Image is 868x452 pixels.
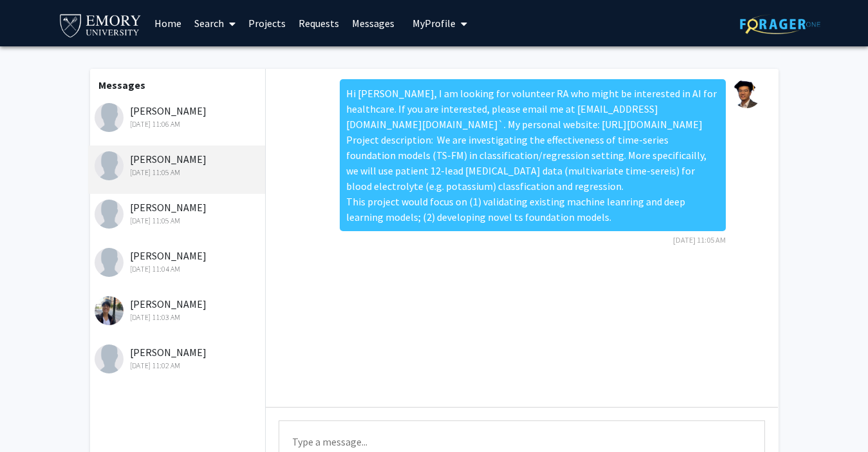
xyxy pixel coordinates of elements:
span: [DATE] 11:05 AM [673,235,726,245]
div: [DATE] 11:06 AM [95,118,263,130]
div: [DATE] 11:02 AM [95,360,263,372]
div: [PERSON_NAME] [95,200,263,227]
a: Requests [292,1,346,46]
img: David Yang [95,151,124,180]
img: Yiyun Chen [95,344,124,373]
a: Home [148,1,188,46]
div: [PERSON_NAME] [95,103,263,130]
a: Messages [346,1,401,46]
img: Zheyuan Lin [95,103,124,132]
div: [DATE] 11:03 AM [95,312,263,323]
div: [PERSON_NAME] [95,344,263,372]
div: [PERSON_NAME] [95,296,263,323]
img: JIaying Lu [732,79,761,108]
div: [PERSON_NAME] [95,248,263,275]
img: Victor Li [95,200,124,229]
img: Emory University Logo [58,10,143,39]
div: [DATE] 11:04 AM [95,263,263,275]
span: My Profile [412,17,456,30]
img: ForagerOne Logo [740,14,820,34]
div: Hi [PERSON_NAME], I am looking for volunteer RA who might be interested in AI for healthcare. If ... [340,79,726,231]
b: Messages [98,79,145,91]
a: Projects [242,1,292,46]
img: Dennis Sun [95,248,124,277]
div: [DATE] 11:05 AM [95,167,263,178]
iframe: Chat [10,394,55,442]
a: Search [188,1,242,46]
div: [DATE] 11:05 AM [95,215,263,227]
img: Jonathan Kang [95,296,124,325]
div: [PERSON_NAME] [95,151,263,178]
